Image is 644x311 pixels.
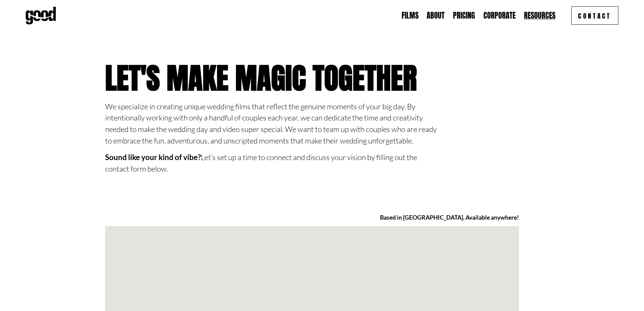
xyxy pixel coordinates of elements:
[483,10,516,21] a: Corporate
[105,101,439,146] p: We specialize in creating unique wedding films that reflect the genuine moments of your big day. ...
[402,10,419,21] a: Films
[105,56,417,100] strong: Let's Make Magic Together
[453,10,475,21] a: Pricing
[427,10,445,21] a: About
[26,7,56,24] img: Good Feeling Films
[380,214,519,221] strong: Based in [GEOGRAPHIC_DATA]. Available anywhere!
[524,11,555,20] span: Resources
[105,153,201,162] strong: Sound like your kind of vibe?
[571,6,618,25] a: Contact
[524,10,555,21] a: folder dropdown
[105,152,439,174] p: Let’s set up a time to connect and discuss your vision by filling out the contact form below.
